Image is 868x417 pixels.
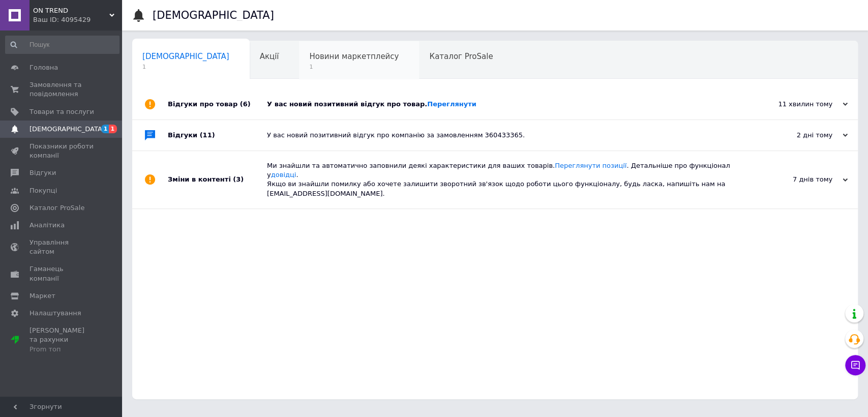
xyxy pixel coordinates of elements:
span: Акції [260,52,279,61]
span: (11) [200,131,215,139]
div: Відгуки про товар [168,89,267,120]
div: Відгуки [168,120,267,151]
span: [DEMOGRAPHIC_DATA] [29,125,105,134]
a: Переглянути [427,100,476,108]
span: Налаштування [29,309,81,318]
span: Головна [29,63,58,72]
span: 1 [142,63,229,71]
span: Аналітика [29,221,65,230]
button: Чат з покупцем [845,355,865,375]
span: Товари та послуги [29,107,94,116]
div: У вас новий позитивний відгук про компанію за замовленням 360433365. [267,131,746,140]
span: [PERSON_NAME] та рахунки [29,326,94,354]
a: Переглянути позиції [555,162,626,169]
div: 2 дні тому [746,131,848,140]
div: 11 хвилин тому [746,100,848,109]
span: ON TREND [33,6,109,15]
span: Управління сайтом [29,238,94,256]
div: У вас новий позитивний відгук про товар. [267,100,746,109]
div: Ми знайшли та автоматично заповнили деякі характеристики для ваших товарів. . Детальніше про функ... [267,161,746,198]
span: Маркет [29,291,55,301]
span: 1 [109,125,117,133]
span: Покупці [29,186,57,195]
span: (3) [233,175,244,183]
h1: [DEMOGRAPHIC_DATA] [153,9,274,21]
span: 1 [101,125,109,133]
div: Prom топ [29,345,94,354]
span: Відгуки [29,168,56,177]
span: Каталог ProSale [429,52,493,61]
span: Каталог ProSale [29,203,84,213]
div: Зміни в контенті [168,151,267,208]
span: Замовлення та повідомлення [29,80,94,99]
a: довідці [271,171,296,178]
span: [DEMOGRAPHIC_DATA] [142,52,229,61]
input: Пошук [5,36,119,54]
span: Гаманець компанії [29,264,94,283]
div: Ваш ID: 4095429 [33,15,122,24]
span: Показники роботи компанії [29,142,94,160]
div: 7 днів тому [746,175,848,184]
span: 1 [309,63,399,71]
span: Новини маркетплейсу [309,52,399,61]
span: (6) [240,100,251,108]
